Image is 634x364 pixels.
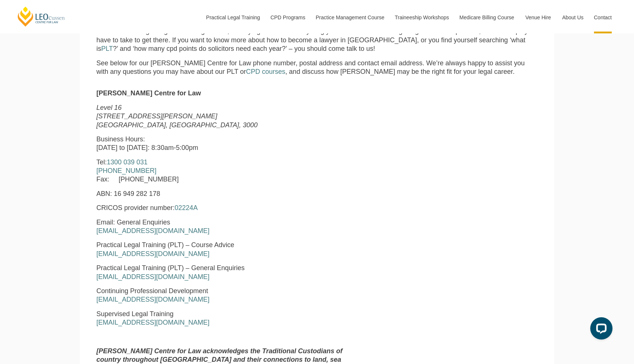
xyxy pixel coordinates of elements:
em: [STREET_ADDRESS][PERSON_NAME] [96,112,217,120]
p: Supervised Legal Training [96,310,349,327]
a: PLT [101,45,113,52]
a: [PERSON_NAME] Centre for Law [17,6,66,27]
p: It can be daunting being a new law graduate, and trying to find out everything you need to know a... [96,27,538,53]
p: Tel: Fax: [PHONE_NUMBER] [96,158,349,184]
strong: [PERSON_NAME] Centre for Law [96,89,201,97]
span: Practical Legal Training (PLT) – General Enquiries [96,264,245,272]
a: 1300 039 031 [107,158,148,166]
p: Practical Legal Training (PLT) – Course Advice [96,241,349,258]
a: [EMAIL_ADDRESS][DOMAIN_NAME] [96,296,209,303]
p: Business Hours: [DATE] to [DATE]: 8:30am-5:00pm [96,135,349,153]
iframe: LiveChat chat widget [584,314,615,345]
a: Traineeship Workshops [389,1,454,33]
a: 02224A [175,204,198,211]
a: [PHONE_NUMBER] [96,167,156,174]
a: [EMAIL_ADDRESS][DOMAIN_NAME] [96,250,209,258]
em: Level 16 [96,104,122,111]
a: Practical Legal Training [201,1,265,33]
a: Medicare Billing Course [454,1,520,33]
a: CPD Programs [265,1,310,33]
a: Contact [588,1,617,33]
a: [EMAIL_ADDRESS][DOMAIN_NAME] [96,273,209,281]
a: [EMAIL_ADDRESS][DOMAIN_NAME] [96,319,209,326]
p: CRICOS provider number: [96,204,349,212]
a: [EMAIL_ADDRESS][DOMAIN_NAME] [96,227,209,235]
a: About Us [557,1,588,33]
em: [GEOGRAPHIC_DATA], [GEOGRAPHIC_DATA], 3000 [96,121,258,129]
p: Email: General Enquiries [96,218,349,236]
a: Practice Management Course [310,1,389,33]
p: Continuing Professional Development [96,287,349,304]
p: ABN: 16 949 282 178 [96,190,349,198]
a: CPD courses [246,68,285,75]
a: Venue Hire [520,1,557,33]
p: See below for our [PERSON_NAME] Centre for Law phone number, postal address and contact email add... [96,59,538,76]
